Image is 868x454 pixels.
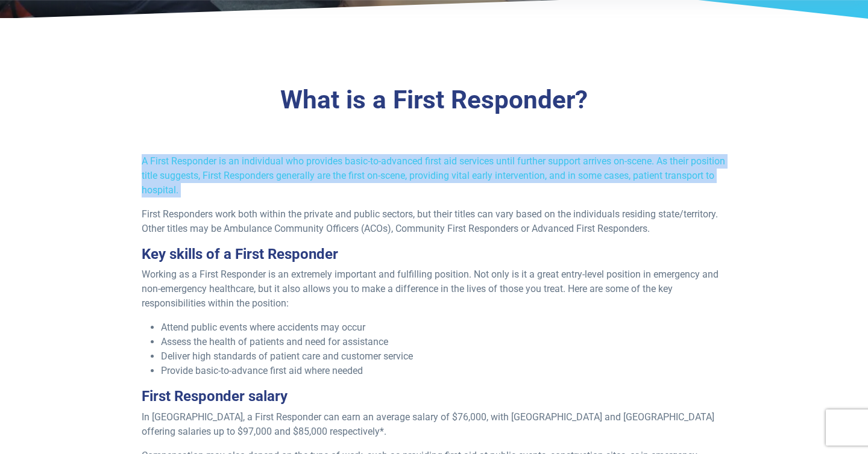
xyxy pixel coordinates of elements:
[161,335,727,349] li: Assess the health of patients and need for assistance
[142,388,727,405] h3: First Responder salary
[161,364,727,378] li: Provide basic-to-advance first aid where needed
[161,320,727,335] li: Attend public events where accidents may occur
[142,154,727,197] p: A First Responder is an individual who provides basic-to-advanced first aid services until furthe...
[142,246,727,263] h3: Key skills of a First Responder
[142,267,727,311] p: Working as a First Responder is an extremely important and fulfilling position. Not only is it a ...
[142,410,727,439] p: In [GEOGRAPHIC_DATA], a First Responder can earn an average salary of $76,000, with [GEOGRAPHIC_D...
[161,349,727,364] li: Deliver high standards of patient care and customer service
[81,85,787,116] h2: What is a First Responder?
[142,207,727,236] p: First Responders work both within the private and public sectors, but their titles can vary based...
